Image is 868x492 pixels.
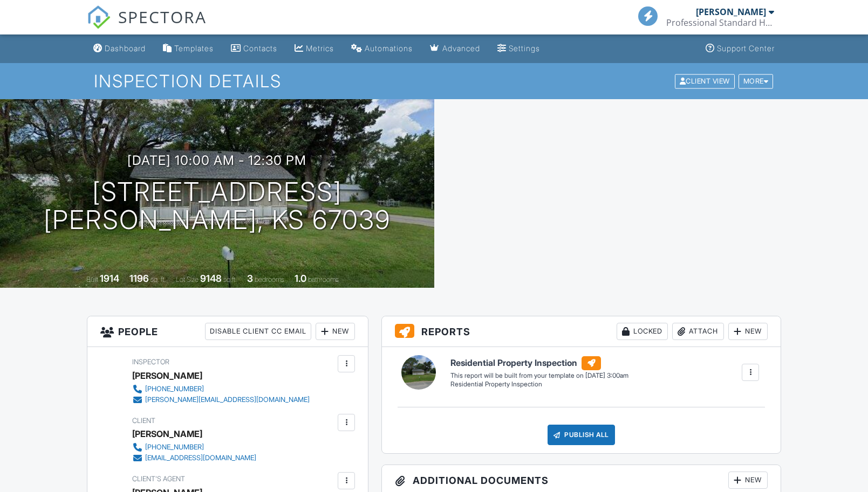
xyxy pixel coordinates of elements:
[728,323,768,340] div: New
[674,77,737,85] a: Client View
[347,39,417,59] a: Automations (Basic)
[316,323,355,340] div: New
[94,72,775,91] h1: Inspection Details
[382,316,781,347] h3: Reports
[227,39,282,59] a: Contacts
[145,454,256,462] div: [EMAIL_ADDRESS][DOMAIN_NAME]
[132,358,169,366] span: Inspector
[86,275,98,283] span: Built
[672,323,724,340] div: Attach
[223,275,237,283] span: sq.ft.
[295,273,306,284] div: 1.0
[132,475,185,483] span: Client's Agent
[247,273,253,284] div: 3
[450,380,628,389] div: Residential Property Inspection
[306,44,334,53] div: Metrics
[493,39,544,59] a: Settings
[132,417,155,425] span: Client
[509,44,540,53] div: Settings
[176,275,199,283] span: Lot Size
[666,17,774,28] div: Professional Standard Home Inspection LLC
[132,442,256,453] a: [PHONE_NUMBER]
[145,396,310,404] div: [PERSON_NAME][EMAIL_ADDRESS][DOMAIN_NAME]
[132,384,310,394] a: [PHONE_NUMBER]
[118,5,207,28] span: SPECTORA
[548,425,615,445] div: Publish All
[159,39,218,59] a: Templates
[450,356,628,370] h6: Residential Property Inspection
[100,273,119,284] div: 1914
[145,443,204,452] div: [PHONE_NUMBER]
[129,273,149,284] div: 1196
[127,153,306,168] h3: [DATE] 10:00 am - 12:30 pm
[87,316,368,347] h3: People
[89,39,150,59] a: Dashboard
[308,275,339,283] span: bathrooms
[426,39,484,59] a: Advanced
[290,39,338,59] a: Metrics
[200,273,222,284] div: 9148
[450,371,628,380] div: This report will be built from your template on [DATE] 3:00am
[205,323,311,340] div: Disable Client CC Email
[255,275,284,283] span: bedrooms
[717,44,775,53] div: Support Center
[675,74,735,88] div: Client View
[174,44,214,53] div: Templates
[87,5,111,29] img: The Best Home Inspection Software - Spectora
[739,74,774,88] div: More
[442,44,480,53] div: Advanced
[243,44,277,53] div: Contacts
[696,6,766,17] div: [PERSON_NAME]
[87,15,207,37] a: SPECTORA
[44,178,391,235] h1: [STREET_ADDRESS] [PERSON_NAME], KS 67039
[728,472,768,489] div: New
[365,44,413,53] div: Automations
[132,426,202,442] div: [PERSON_NAME]
[105,44,146,53] div: Dashboard
[132,368,202,384] div: [PERSON_NAME]
[617,323,668,340] div: Locked
[132,453,256,463] a: [EMAIL_ADDRESS][DOMAIN_NAME]
[701,39,779,59] a: Support Center
[151,275,166,283] span: sq. ft.
[145,385,204,393] div: [PHONE_NUMBER]
[132,394,310,405] a: [PERSON_NAME][EMAIL_ADDRESS][DOMAIN_NAME]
